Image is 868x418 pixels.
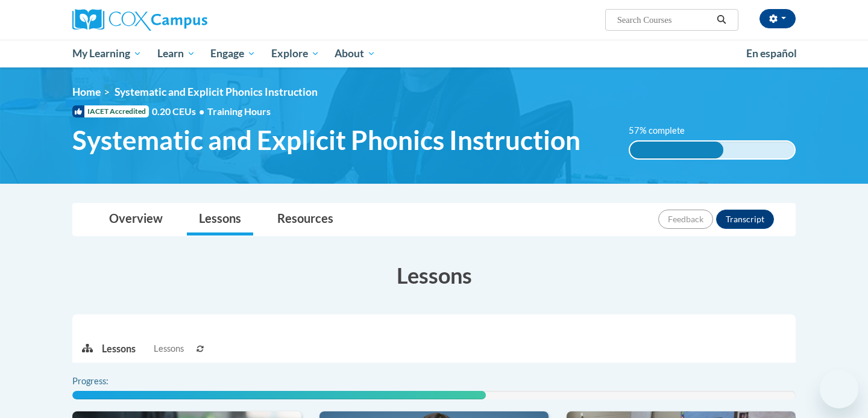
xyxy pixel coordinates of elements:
span: About [335,46,376,61]
span: IACET Accredited [72,105,149,117]
label: Progress: [72,375,142,388]
div: 57% complete [630,142,724,158]
a: En español [738,41,805,66]
span: • [199,105,204,117]
a: Overview [97,204,175,236]
a: Cox Campus [72,9,301,31]
h3: Lessons [72,260,796,290]
span: 0.20 CEUs [152,105,207,118]
span: My Learning [72,46,142,61]
button: Feedback [658,210,713,229]
iframe: Button to launch messaging window [820,370,858,408]
input: Search Courses [616,13,712,27]
a: Engage [203,40,263,67]
p: Lessons [102,342,136,355]
a: Home [72,86,101,98]
span: En español [746,47,797,60]
button: Transcript [716,210,774,229]
a: Resources [265,204,345,236]
span: Systematic and Explicit Phonics Instruction [115,86,318,98]
a: Lessons [187,204,253,236]
span: Learn [157,46,195,61]
div: Main menu [54,40,814,67]
span: Engage [210,46,256,61]
a: Learn [149,40,203,67]
span: Systematic and Explicit Phonics Instruction [72,124,580,156]
span: Explore [271,46,319,61]
img: Cox Campus [72,9,207,31]
span: Training Hours [207,105,271,117]
a: About [327,40,384,67]
a: My Learning [64,40,149,67]
button: Account Settings [759,9,796,28]
label: 57% complete [629,124,698,137]
a: Explore [263,40,327,67]
span: Lessons [154,342,184,355]
button: Search [712,13,731,27]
